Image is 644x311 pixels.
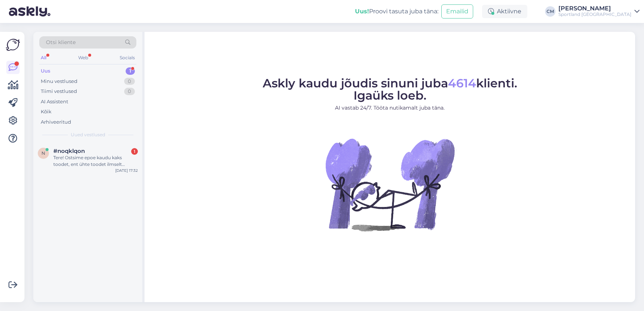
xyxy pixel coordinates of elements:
div: Minu vestlused [41,78,77,85]
div: 0 [124,78,135,85]
div: Socials [118,53,136,63]
div: Tere! Ostsime epoe kaudu kaks toodet, ent ühte toodet ilmselt polnud siis ikkagi olemas vms ja ra... [53,154,138,168]
div: [DATE] 17:32 [115,168,138,173]
div: Tiimi vestlused [41,88,77,95]
div: All [39,53,48,63]
img: Askly Logo [6,38,20,52]
div: [PERSON_NAME] [558,6,631,11]
a: [PERSON_NAME]Sportland [GEOGRAPHIC_DATA] [558,6,640,17]
div: Kõik [41,108,52,116]
div: 1 [131,148,138,155]
img: No Chat active [323,118,457,251]
div: Proovi tasuta juba täna: [355,7,438,16]
span: Otsi kliente [46,39,76,46]
div: Arhiveeritud [41,118,71,126]
span: 4614 [448,76,476,90]
div: Web [77,53,90,63]
div: 1 [126,67,135,75]
div: Aktiivne [482,5,527,18]
span: Uued vestlused [71,131,105,138]
div: Sportland [GEOGRAPHIC_DATA] [558,11,631,17]
div: 0 [124,88,135,95]
div: Uus [41,67,50,75]
span: Askly kaudu jõudis sinuni juba klienti. Igaüks loeb. [263,76,517,103]
p: AI vastab 24/7. Tööta nutikamalt juba täna. [263,104,517,112]
div: AI Assistent [41,98,68,106]
b: Uus! [355,8,369,15]
span: #noqklqon [53,148,85,154]
div: CM [545,6,555,17]
span: n [42,150,45,156]
button: Emailid [441,4,473,19]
